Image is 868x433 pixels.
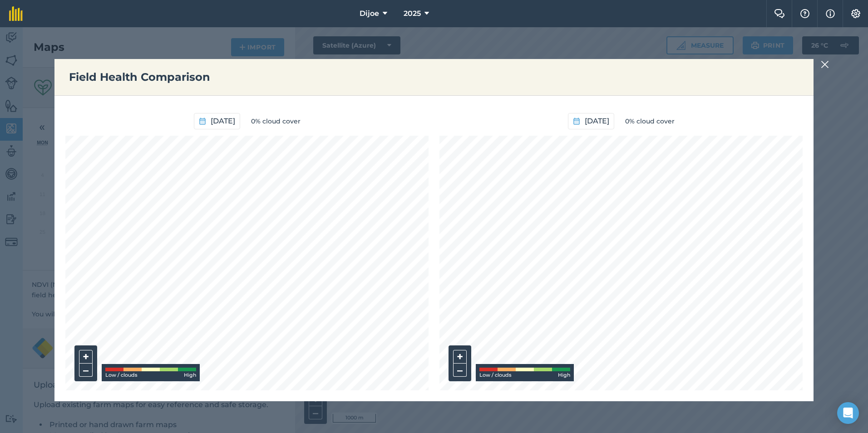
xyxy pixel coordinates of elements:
button: – [453,364,467,377]
span: Low / clouds [479,371,512,379]
span: 2025 [404,8,421,19]
span: [DATE] [585,115,609,127]
img: A cog icon [850,9,861,18]
div: Open Intercom Messenger [837,402,859,424]
img: A question mark icon [799,9,810,18]
img: svg+xml;base64,PHN2ZyB4bWxucz0iaHR0cDovL3d3dy53My5vcmcvMjAwMC9zdmciIHdpZHRoPSIxNyIgaGVpZ2h0PSIxNy... [826,8,835,19]
img: Two speech bubbles overlapping with the left bubble in the forefront [774,9,785,18]
img: fieldmargin Logo [9,6,23,21]
span: Low / clouds [105,371,138,379]
button: [DATE] [568,113,614,129]
span: High [184,371,196,379]
button: – [79,364,93,377]
span: High [558,371,570,379]
button: [DATE] [194,113,240,129]
span: [DATE] [211,115,235,127]
span: 0% cloud cover [625,116,675,126]
span: Dijoe [360,8,379,19]
button: + [453,350,467,364]
span: 0% cloud cover [251,116,301,126]
h3: Field Health Comparison [69,70,799,84]
img: svg+xml;base64,PHN2ZyB4bWxucz0iaHR0cDovL3d3dy53My5vcmcvMjAwMC9zdmciIHdpZHRoPSIyMiIgaGVpZ2h0PSIzMC... [821,59,829,70]
button: + [79,350,93,364]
